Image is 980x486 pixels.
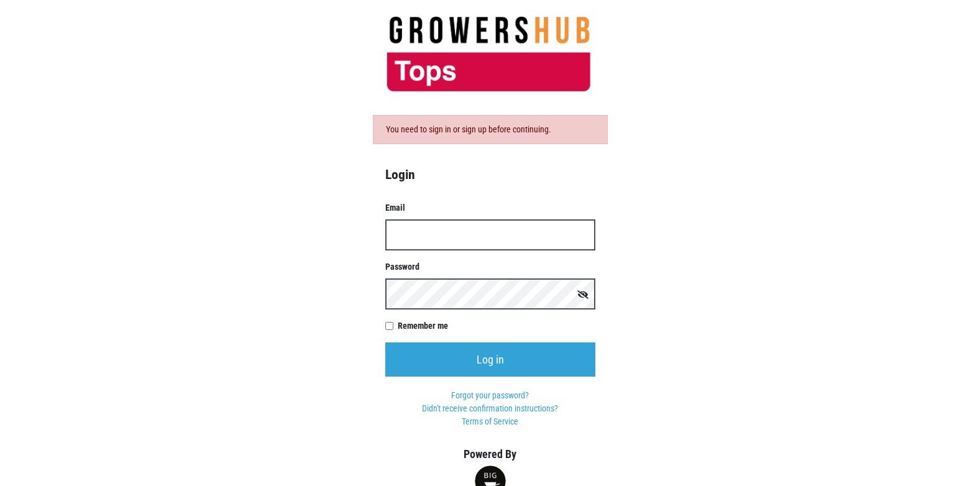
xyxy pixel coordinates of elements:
label: Email [385,201,595,214]
input: Log in [385,342,595,377]
a: Didn't receive confirmation instructions? [422,403,558,413]
h4: Login [385,167,595,183]
h5: Powered By [366,447,615,461]
div: You need to sign in or sign up before continuing. [373,115,608,144]
img: 279edf242af8f9d49a69d9d2afa010fb.png [366,16,615,93]
label: Password [385,260,595,273]
a: Forgot your password? [451,390,529,400]
label: Remember me [398,319,595,332]
a: Terms of Service [462,416,518,426]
